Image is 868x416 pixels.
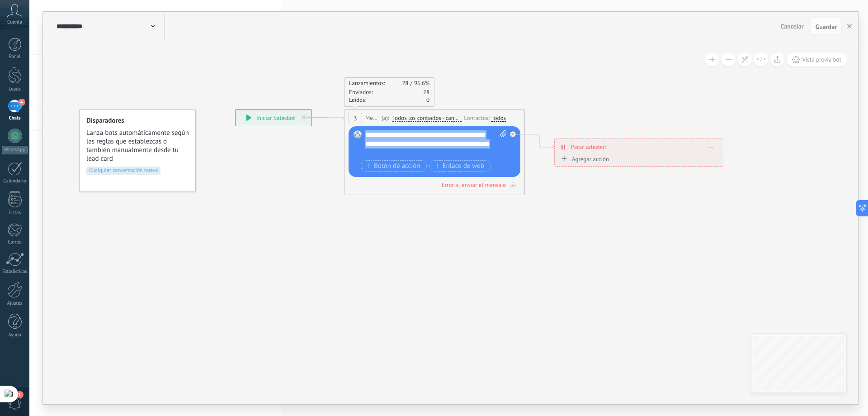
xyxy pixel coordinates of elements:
[777,19,807,33] button: Cancelar
[236,110,311,126] div: Iniciar Salesbot
[429,160,491,172] button: Enlace de web
[781,22,804,30] span: Cancelar
[491,115,506,122] div: Todos
[2,146,28,154] div: WhatsApp
[349,79,385,87] span: Lanzamientos:
[392,115,462,122] span: Todos los contactos - canales seleccionados
[86,129,189,163] span: Lanza bots automáticamente según las reglas que establezcas o también manualmente desde tu lead card
[2,86,28,92] div: Leads
[366,163,420,170] span: Botón de acción
[571,143,606,151] span: Parar salesbot
[414,79,429,87] span: 96.6%
[559,156,609,163] div: Agregar acción
[349,96,366,104] span: Leídos:
[402,79,414,87] span: 28
[361,160,427,172] button: Botón de acción
[16,391,24,398] span: 1
[442,181,506,189] div: Error al enviar el mensaje
[18,99,25,106] span: 4
[382,114,389,122] span: (a):
[365,114,379,122] span: Mensaje
[86,116,189,125] h4: Disparadores
[2,269,28,275] div: Estadísticas
[349,88,373,96] span: Enviados:
[2,210,28,216] div: Listas
[2,115,28,121] div: Chats
[435,163,484,170] span: Enlace de web
[816,24,837,30] span: Guardar
[2,239,28,245] div: Correo
[7,19,22,25] span: Cuenta
[464,114,491,122] div: Contactos:
[811,18,842,35] button: Guardar
[2,332,28,338] div: Ayuda
[2,301,28,306] div: Ajustes
[354,115,357,122] span: 3
[423,88,429,96] span: 28
[787,53,847,67] button: Vista previa bot
[426,96,429,104] span: 0
[2,54,28,60] div: Panel
[2,178,28,184] div: Calendario
[86,167,160,175] span: Cualquier conversación nueva
[802,56,841,63] span: Vista previa bot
